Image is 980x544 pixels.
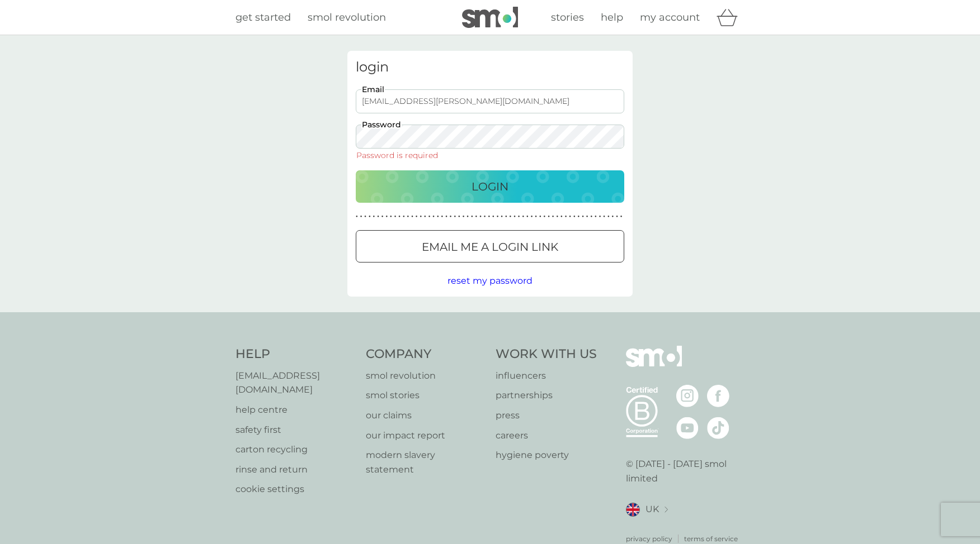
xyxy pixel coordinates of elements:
[377,214,379,219] p: ●
[471,214,473,219] p: ●
[445,214,447,219] p: ●
[447,275,533,286] span: reset my password
[390,214,392,219] p: ●
[407,214,409,219] p: ●
[601,11,623,23] span: help
[510,214,512,219] p: ●
[454,214,456,219] p: ●
[373,214,375,219] p: ●
[441,214,444,219] p: ●
[356,59,624,75] h3: login
[385,214,388,219] p: ●
[603,214,605,219] p: ●
[411,214,413,219] p: ●
[626,533,672,544] a: privacy policy
[356,170,624,203] button: Login
[531,214,533,219] p: ●
[626,503,640,517] img: UK flag
[366,448,485,476] a: modern slavery statement
[416,214,418,219] p: ●
[366,369,485,383] a: smol revolution
[573,214,576,219] p: ●
[235,369,355,397] a: [EMAIL_ADDRESS][DOMAIN_NAME]
[518,214,520,219] p: ●
[717,6,745,28] div: basket
[560,214,563,219] p: ●
[496,408,597,423] a: press
[616,214,618,219] p: ●
[676,385,699,407] img: visit the smol Instagram page
[356,151,439,159] div: Password is required
[595,214,597,219] p: ●
[420,214,422,219] p: ●
[513,214,516,219] p: ●
[467,214,469,219] p: ●
[398,214,401,219] p: ●
[366,388,485,403] a: smol stories
[235,9,291,26] a: get started
[235,423,355,437] a: safety first
[640,9,700,26] a: my account
[626,457,745,485] p: © [DATE] - [DATE] smol limited
[551,11,584,23] span: stories
[356,230,624,263] button: Email me a login link
[544,214,546,219] p: ●
[235,346,355,363] h4: Help
[707,417,729,439] img: visit the smol Tiktok page
[472,178,508,195] p: Login
[394,214,397,219] p: ●
[496,428,597,443] a: careers
[620,214,623,219] p: ●
[462,7,518,28] img: smol
[428,214,431,219] p: ●
[463,214,465,219] p: ●
[590,214,592,219] p: ●
[646,502,659,517] span: UK
[569,214,571,219] p: ●
[496,388,597,403] a: partnerships
[475,214,478,219] p: ●
[447,274,533,288] button: reset my password
[235,462,355,477] p: rinse and return
[308,11,386,23] span: smol revolution
[565,214,567,219] p: ●
[308,9,386,26] a: smol revolution
[612,214,614,219] p: ●
[356,214,358,219] p: ●
[422,238,558,256] p: Email me a login link
[458,214,460,219] p: ●
[235,403,355,417] a: help centre
[496,448,597,462] a: hygiene poverty
[586,214,588,219] p: ●
[640,11,700,23] span: my account
[437,214,439,219] p: ●
[676,417,699,439] img: visit the smol Youtube page
[479,214,482,219] p: ●
[607,214,610,219] p: ●
[535,214,537,219] p: ●
[552,214,554,219] p: ●
[381,214,384,219] p: ●
[665,507,668,513] img: select a new location
[599,214,601,219] p: ●
[496,369,597,383] a: influencers
[505,214,507,219] p: ●
[578,214,580,219] p: ●
[235,442,355,457] a: carton recycling
[556,214,558,219] p: ●
[366,408,485,423] a: our claims
[496,346,597,363] h4: Work With Us
[684,533,738,544] a: terms of service
[551,9,584,26] a: stories
[366,428,485,443] p: our impact report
